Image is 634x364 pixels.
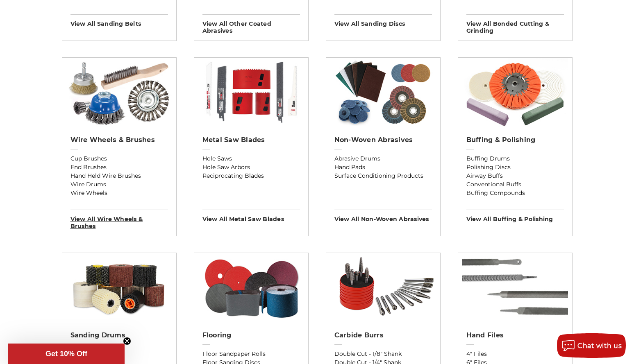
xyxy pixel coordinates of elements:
[70,163,168,172] a: End Brushes
[334,136,432,144] h2: Non-woven Abrasives
[70,172,168,180] a: Hand Held Wire Brushes
[202,154,300,163] a: Hole Saws
[466,172,564,180] a: Airway Buffs
[462,253,568,323] img: Hand Files
[198,253,304,323] img: Flooring
[466,154,564,163] a: Buffing Drums
[8,344,125,364] div: Get 10% OffClose teaser
[334,14,432,27] h3: View All sanding discs
[466,14,564,34] h3: View All bonded cutting & grinding
[466,189,564,197] a: Buffing Compounds
[326,253,440,323] img: Carbide Burrs
[577,342,622,350] span: Chat with us
[70,180,168,189] a: Wire Drums
[334,331,432,339] h2: Carbide Burrs
[334,163,432,172] a: Hand Pads
[45,350,87,358] span: Get 10% Off
[202,172,300,180] a: Reciprocating Blades
[70,14,168,27] h3: View All sanding belts
[334,210,432,223] h3: View All non-woven abrasives
[202,163,300,172] a: Hole Saw Arbors
[70,331,168,339] h2: Sanding Drums
[334,350,432,358] a: Double Cut - 1/8" Shank
[466,331,564,339] h2: Hand Files
[202,350,300,358] a: Floor Sandpaper Rolls
[466,136,564,144] h2: Buffing & Polishing
[70,210,168,230] h3: View All wire wheels & brushes
[66,58,172,127] img: Wire Wheels & Brushes
[202,14,300,34] h3: View All other coated abrasives
[557,333,626,358] button: Chat with us
[466,210,564,223] h3: View All buffing & polishing
[70,189,168,197] a: Wire Wheels
[334,172,432,180] a: Surface Conditioning Products
[202,210,300,223] h3: View All metal saw blades
[466,163,564,172] a: Polishing Discs
[202,331,300,339] h2: Flooring
[62,253,176,323] img: Sanding Drums
[123,337,131,345] button: Close teaser
[466,350,564,358] a: 4" Files
[70,154,168,163] a: Cup Brushes
[70,136,168,144] h2: Wire Wheels & Brushes
[334,154,432,163] a: Abrasive Drums
[466,180,564,189] a: Conventional Buffs
[202,136,300,144] h2: Metal Saw Blades
[330,58,436,127] img: Non-woven Abrasives
[462,58,568,127] img: Buffing & Polishing
[198,58,304,127] img: Metal Saw Blades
